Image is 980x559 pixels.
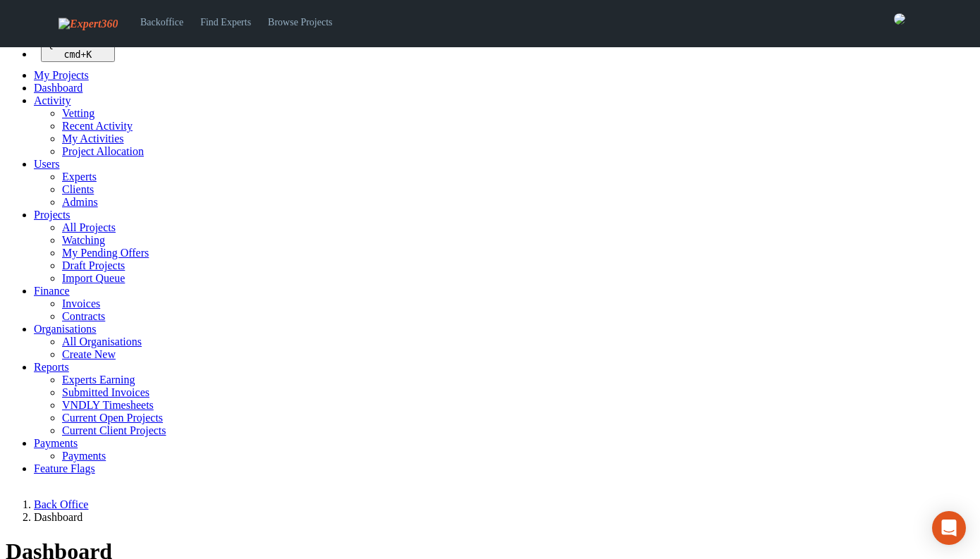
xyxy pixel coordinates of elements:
a: Experts [62,171,97,183]
div: Open Intercom Messenger [932,511,966,545]
a: Import Queue [62,272,125,284]
a: Activity [34,94,71,106]
a: Back Office [34,498,88,510]
a: My Activities [62,133,124,145]
a: Contracts [62,310,105,322]
img: Expert360 [59,18,118,30]
kbd: K [86,49,92,60]
a: Recent Activity [62,120,133,132]
a: Watching [62,234,105,246]
a: Admins [62,196,98,208]
a: All Projects [62,221,116,233]
a: Experts Earning [62,374,135,386]
a: Dashboard [34,82,82,94]
a: Submitted Invoices [62,386,149,398]
a: All Organisations [62,336,142,348]
a: Vetting [62,107,94,119]
a: VNDLY Timesheets [62,399,154,411]
a: Create New [62,348,116,360]
a: Clients [62,183,94,195]
a: Draft Projects [62,259,125,271]
a: Finance [34,285,70,297]
button: Quick search... cmd+K [41,37,115,62]
a: Users [34,158,59,170]
a: Payments [62,450,106,462]
a: Current Open Projects [62,412,163,424]
img: 0421c9a1-ac87-4857-a63f-b59ed7722763-normal.jpeg [894,13,905,25]
a: Invoices [62,297,100,309]
a: Organisations [34,323,97,335]
kbd: cmd [63,49,80,60]
a: Feature Flags [34,462,95,474]
a: Projects [34,209,71,221]
a: Reports [34,361,69,373]
a: Payments [34,437,78,449]
a: Project Allocation [62,145,144,157]
li: Dashboard [34,511,974,524]
div: + [47,49,109,60]
a: My Projects [34,69,89,81]
a: Current Client Projects [62,424,166,436]
a: My Pending Offers [62,247,149,259]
